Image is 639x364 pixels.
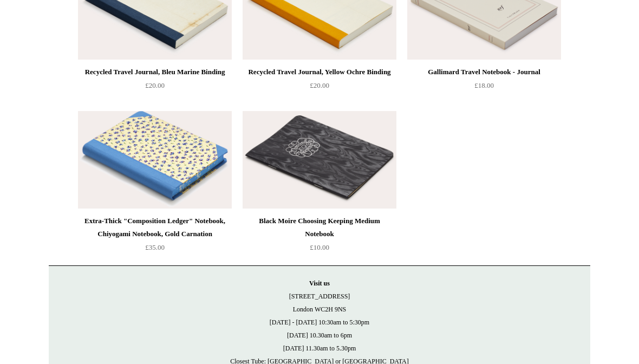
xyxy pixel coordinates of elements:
a: Extra-Thick "Composition Ledger" Notebook, Chiyogami Notebook, Gold Carnation £35.00 [78,214,232,259]
span: £18.00 [474,81,494,89]
a: Black Moire Choosing Keeping Medium Notebook Black Moire Choosing Keeping Medium Notebook [243,111,396,209]
a: Recycled Travel Journal, Bleu Marine Binding £20.00 [78,66,232,110]
a: Black Moire Choosing Keeping Medium Notebook £10.00 [243,214,396,259]
span: £20.00 [310,81,329,89]
span: £10.00 [310,243,329,251]
img: Extra-Thick "Composition Ledger" Notebook, Chiyogami Notebook, Gold Carnation [78,111,232,209]
div: Recycled Travel Journal, Bleu Marine Binding [81,66,229,79]
strong: Visit us [309,279,330,287]
a: Gallimard Travel Notebook - Journal £18.00 [407,66,561,110]
a: Extra-Thick "Composition Ledger" Notebook, Chiyogami Notebook, Gold Carnation Extra-Thick "Compos... [78,111,232,209]
a: Recycled Travel Journal, Yellow Ochre Binding £20.00 [243,66,396,110]
img: Black Moire Choosing Keeping Medium Notebook [243,111,396,209]
div: Gallimard Travel Notebook - Journal [410,66,558,79]
span: £20.00 [145,81,165,89]
span: £35.00 [145,243,165,251]
div: Extra-Thick "Composition Ledger" Notebook, Chiyogami Notebook, Gold Carnation [81,214,229,240]
div: Recycled Travel Journal, Yellow Ochre Binding [245,66,394,79]
div: Black Moire Choosing Keeping Medium Notebook [245,214,394,240]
